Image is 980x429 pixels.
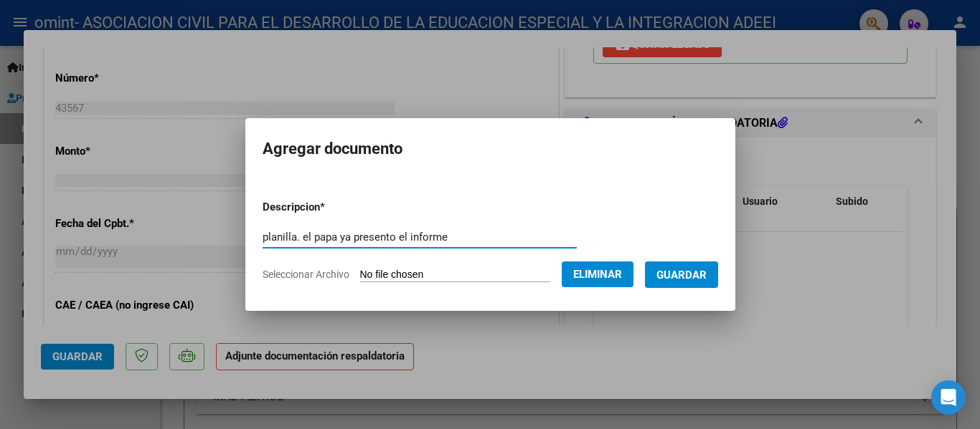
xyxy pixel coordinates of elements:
button: Guardar [645,261,718,288]
p: Descripcion [263,199,400,216]
span: Eliminar [573,268,622,281]
span: Seleccionar Archivo [263,269,349,280]
span: Guardar [656,269,707,281]
button: Eliminar [562,261,633,287]
h2: Agregar documento [263,135,718,163]
div: Open Intercom Messenger [931,380,966,415]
